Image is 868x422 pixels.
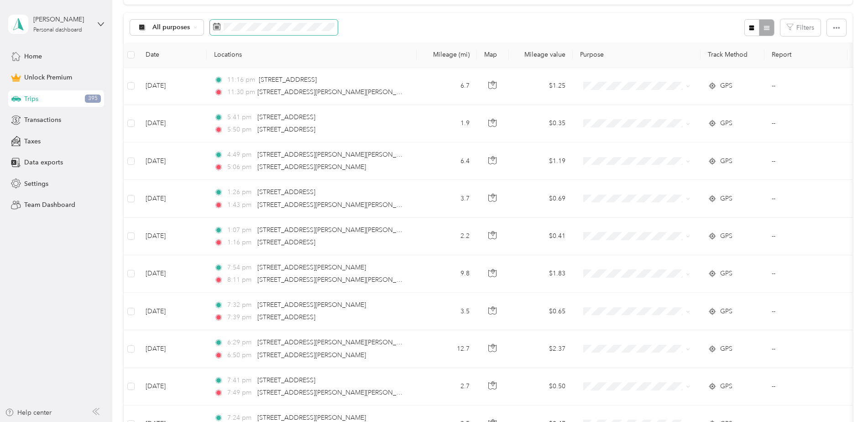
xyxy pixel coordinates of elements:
[207,42,417,68] th: Locations
[24,52,42,61] span: Home
[257,163,366,171] span: [STREET_ADDRESS][PERSON_NAME]
[24,137,41,146] span: Taxes
[417,255,477,293] td: 9.8
[701,42,764,68] th: Track Method
[257,201,417,209] span: [STREET_ADDRESS][PERSON_NAME][PERSON_NAME]
[780,19,821,36] button: Filters
[227,237,253,248] span: 1:16 pm
[764,293,847,330] td: --
[227,200,253,210] span: 1:43 pm
[257,264,366,271] span: [STREET_ADDRESS][PERSON_NAME]
[509,68,573,105] td: $1.25
[257,351,366,359] span: [STREET_ADDRESS][PERSON_NAME]
[573,42,701,68] th: Purpose
[227,388,253,398] span: 7:49 pm
[417,330,477,368] td: 12.7
[257,226,417,234] span: [STREET_ADDRESS][PERSON_NAME][PERSON_NAME]
[227,112,253,122] span: 5:41 pm
[33,27,82,33] div: Personal dashboard
[509,293,573,330] td: $0.65
[417,42,477,68] th: Mileage (mi)
[417,180,477,217] td: 3.7
[720,194,732,204] span: GPS
[720,231,732,241] span: GPS
[138,293,207,330] td: [DATE]
[227,375,253,385] span: 7:41 pm
[227,300,253,310] span: 7:32 pm
[227,150,253,160] span: 4:49 pm
[720,269,732,279] span: GPS
[417,142,477,180] td: 6.4
[257,376,315,384] span: [STREET_ADDRESS]
[24,200,75,210] span: Team Dashboard
[257,276,417,284] span: [STREET_ADDRESS][PERSON_NAME][PERSON_NAME]
[257,113,315,121] span: [STREET_ADDRESS]
[509,218,573,255] td: $0.41
[227,162,253,172] span: 5:06 pm
[720,156,732,166] span: GPS
[720,381,732,391] span: GPS
[138,180,207,217] td: [DATE]
[24,94,38,104] span: Trips
[477,42,509,68] th: Map
[257,188,315,196] span: [STREET_ADDRESS]
[257,389,417,396] span: [STREET_ADDRESS][PERSON_NAME][PERSON_NAME]
[764,142,847,180] td: --
[764,218,847,255] td: --
[257,88,417,96] span: [STREET_ADDRESS][PERSON_NAME][PERSON_NAME]
[764,42,847,68] th: Report
[227,125,253,135] span: 5:50 pm
[417,368,477,406] td: 2.7
[720,118,732,128] span: GPS
[24,158,63,167] span: Data exports
[257,338,417,346] span: [STREET_ADDRESS][PERSON_NAME][PERSON_NAME]
[24,179,48,189] span: Settings
[257,126,315,133] span: [STREET_ADDRESS]
[764,105,847,142] td: --
[138,255,207,293] td: [DATE]
[227,338,253,348] span: 6:29 pm
[764,68,847,105] td: --
[227,263,253,273] span: 7:54 pm
[227,350,253,360] span: 6:50 pm
[5,408,52,417] button: Help center
[509,330,573,368] td: $2.37
[764,180,847,217] td: --
[509,368,573,406] td: $0.50
[509,105,573,142] td: $0.35
[138,42,207,68] th: Date
[417,218,477,255] td: 2.2
[257,238,315,246] span: [STREET_ADDRESS]
[24,73,72,82] span: Unlock Premium
[138,218,207,255] td: [DATE]
[720,344,732,354] span: GPS
[509,255,573,293] td: $1.83
[509,142,573,180] td: $1.19
[227,187,253,197] span: 1:26 pm
[138,330,207,368] td: [DATE]
[257,414,366,422] span: [STREET_ADDRESS][PERSON_NAME]
[33,15,90,24] div: [PERSON_NAME]
[227,275,253,285] span: 8:11 pm
[24,115,61,125] span: Transactions
[85,95,101,103] span: 395
[138,68,207,105] td: [DATE]
[417,68,477,105] td: 6.7
[764,330,847,368] td: --
[509,42,573,68] th: Mileage value
[257,313,315,321] span: [STREET_ADDRESS]
[138,142,207,180] td: [DATE]
[227,75,255,85] span: 11:16 pm
[417,293,477,330] td: 3.5
[227,87,253,97] span: 11:30 pm
[764,255,847,293] td: --
[257,301,366,309] span: [STREET_ADDRESS][PERSON_NAME]
[152,24,190,31] span: All purposes
[259,76,317,84] span: [STREET_ADDRESS]
[720,81,732,91] span: GPS
[764,368,847,406] td: --
[817,371,868,422] iframe: Everlance-gr Chat Button Frame
[138,105,207,142] td: [DATE]
[257,151,417,158] span: [STREET_ADDRESS][PERSON_NAME][PERSON_NAME]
